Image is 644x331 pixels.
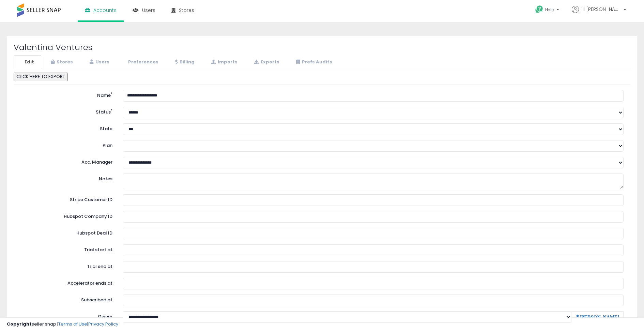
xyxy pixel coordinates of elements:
[93,7,117,14] span: Accounts
[287,55,339,69] a: Prefs Audits
[535,5,543,14] i: Get Help
[545,7,554,13] span: Help
[15,140,118,149] label: Plan
[15,295,118,303] label: Subscribed at
[7,321,32,327] strong: Copyright
[88,321,118,327] a: Privacy Policy
[98,314,112,320] label: Owner
[576,315,619,319] a: [PERSON_NAME]
[15,174,118,182] label: Notes
[7,321,118,328] div: seller snap | |
[15,211,118,220] label: Hubspot Company ID
[15,123,118,132] label: State
[15,157,118,166] label: Acc. Manager
[15,228,118,237] label: Hubspot Deal ID
[14,43,630,52] h2: Valentina Ventures
[14,73,68,81] button: CLICK HERE TO EXPORT
[581,6,622,13] span: Hi [PERSON_NAME]
[15,261,118,270] label: Trial end at
[14,55,41,69] a: Edit
[245,55,287,69] a: Exports
[166,55,202,69] a: Billing
[15,194,118,203] label: Stripe Customer ID
[15,244,118,253] label: Trial start at
[142,7,155,14] span: Users
[15,107,118,116] label: Status
[42,55,80,69] a: Stores
[15,278,118,287] label: Accelerator ends at
[117,55,166,69] a: Preferences
[202,55,245,69] a: Imports
[81,55,117,69] a: Users
[572,6,626,21] a: Hi [PERSON_NAME]
[15,90,118,99] label: Name
[58,321,87,327] a: Terms of Use
[179,7,194,14] span: Stores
